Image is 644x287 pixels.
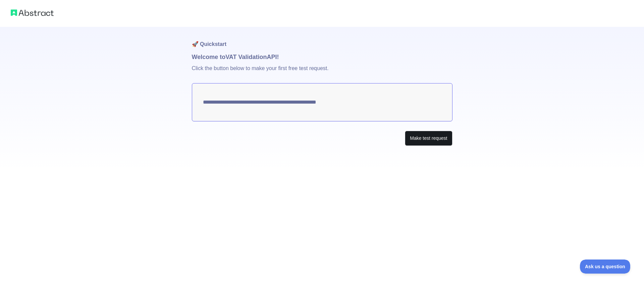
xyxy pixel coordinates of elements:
[580,260,631,274] iframe: Toggle Customer Support
[192,62,452,83] p: Click the button below to make your first free test request.
[192,27,452,52] h1: 🚀 Quickstart
[11,8,54,17] img: Abstract logo
[405,131,452,146] button: Make test request
[192,52,452,62] h1: Welcome to VAT Validation API!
